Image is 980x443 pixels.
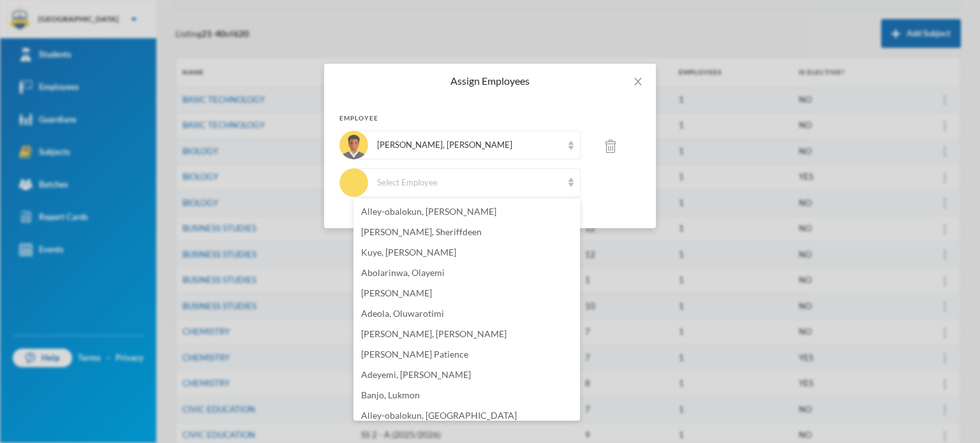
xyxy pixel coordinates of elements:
[361,389,420,400] span: Banjo, Lukmon
[361,247,456,258] span: Kuye, [PERSON_NAME]
[339,113,641,123] div: Employee
[361,267,445,278] span: Abolarinwa, Olayemi
[361,349,468,359] span: [PERSON_NAME] Patience
[339,74,641,88] div: Assign Employees
[620,64,656,99] button: Close
[361,369,471,380] span: Adeyemi, [PERSON_NAME]
[339,131,368,159] img: EMPLOYEE
[361,308,444,319] span: Adeola, Oluwarotimi
[361,287,432,298] span: [PERSON_NAME]
[361,226,482,237] span: [PERSON_NAME], Sheriffdeen
[377,139,562,152] div: [PERSON_NAME], [PERSON_NAME]
[605,140,616,153] img: bin
[361,328,507,339] span: [PERSON_NAME], [PERSON_NAME]
[339,168,368,197] img: EMPLOYEE
[377,177,562,189] div: Select Employee
[361,410,517,421] span: Alley-obalokun, [GEOGRAPHIC_DATA]
[633,76,643,87] i: icon: close
[361,206,496,217] span: Alley-obalokun, [PERSON_NAME]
